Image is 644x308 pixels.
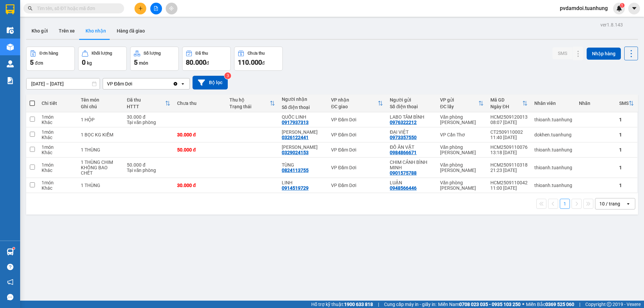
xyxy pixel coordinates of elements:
img: warehouse-icon [7,44,14,51]
div: VP Đầm Dơi [331,147,383,152]
div: 1 THÙNG CHIM [81,160,120,165]
span: phone [39,24,44,30]
span: 0 [82,58,86,66]
div: VP gửi [440,97,478,103]
input: Selected VP Đầm Dơi. [133,80,133,87]
button: plus [135,3,146,14]
div: 0329024153 [282,150,309,155]
div: 30.000 đ [127,114,170,120]
span: Hỗ trợ kỹ thuật: [311,301,373,308]
img: logo-vxr [6,4,14,14]
span: search [28,6,33,11]
div: dokhen.tuanhung [534,132,572,137]
div: VP Đầm Dơi [331,132,383,137]
button: 1 [560,199,570,209]
b: [PERSON_NAME] [39,4,95,13]
div: 0901575788 [390,170,417,176]
div: 1 [619,165,634,170]
span: | [579,301,580,308]
div: 1 [619,183,634,188]
span: notification [7,279,13,285]
div: Thu hộ [229,97,270,103]
div: 11:00 [DATE] [490,185,528,191]
span: pvdamdoi.tuanhung [554,4,613,12]
span: | [378,301,379,308]
span: đ [262,60,265,66]
span: plus [138,6,143,11]
input: Select a date range. [26,78,100,89]
span: Cung cấp máy in - giấy in: [384,301,436,308]
div: VP Cần Thơ [440,132,484,137]
svg: open [180,81,185,86]
span: 5 [134,58,138,66]
div: VP Đầm Dơi [331,117,383,122]
div: 10 / trang [599,200,620,207]
div: Khác [42,150,74,155]
div: Nhãn [579,101,612,106]
div: 08:07 [DATE] [490,120,528,125]
div: QUỐC LINH [282,114,324,120]
img: icon-new-feature [616,5,622,11]
div: CT2509110002 [490,129,528,135]
div: DIỄM TRINH [282,144,324,150]
div: Tại văn phòng [127,168,170,173]
div: VP Đầm Dơi [331,165,383,170]
div: Tên món [81,97,120,103]
div: 1 món [42,129,74,135]
li: 85 [PERSON_NAME] [3,15,128,23]
div: 50.000 đ [127,162,170,168]
strong: 0369 525 060 [545,302,574,307]
div: 0984866671 [390,150,417,155]
div: ĐẠI VIỆT [390,129,433,135]
div: 1 THÙNG [81,147,120,152]
div: 1 THÙNG [81,183,120,188]
span: 80.000 [186,58,206,66]
span: aim [169,6,174,11]
span: đ [206,60,209,66]
div: Tại văn phòng [127,120,170,125]
div: Mã GD [490,97,522,103]
div: 1 [619,117,634,122]
th: Toggle SortBy [487,95,531,112]
div: Số điện thoại [390,104,433,109]
div: 50.000 đ [177,147,223,152]
button: Bộ lọc [193,76,228,89]
div: 13:18 [DATE] [490,150,528,155]
span: 110.000 [238,58,262,66]
div: 21:23 [DATE] [490,168,528,173]
div: SMS [619,101,629,106]
img: warehouse-icon [7,248,14,255]
div: HCM2509110076 [490,144,528,150]
svg: open [626,201,631,206]
span: ⚪️ [522,303,524,306]
div: Văn phòng [PERSON_NAME] [440,180,484,191]
button: Đơn hàng5đơn [26,47,75,71]
div: Trạng thái [229,104,270,109]
div: Khối lượng [92,51,112,56]
div: 30.000 đ [177,132,223,137]
span: kg [87,60,92,66]
div: Ghi chú [81,104,120,109]
div: KHÔNG BAO CHẾT [81,165,120,176]
div: Văn phòng [PERSON_NAME] [440,162,484,173]
span: Miền Bắc [526,301,574,308]
div: Chưa thu [248,51,265,56]
th: Toggle SortBy [616,95,637,112]
div: TÙNG [282,162,324,168]
div: Ngày ĐH [490,104,522,109]
div: 1 BỌC KG KIỂM [81,132,120,137]
div: ĐC giao [331,104,378,109]
span: file-add [154,6,158,11]
div: 0917937313 [282,120,309,125]
span: Miền Nam [438,301,521,308]
div: HCM2509120013 [490,114,528,120]
div: 1 món [42,180,74,185]
div: Văn phòng [PERSON_NAME] [440,144,484,155]
div: ĐC lấy [440,104,478,109]
div: ĐỒ ĂN VẶT [390,144,433,150]
button: Đã thu80.000đ [182,47,231,71]
img: warehouse-icon [7,60,14,67]
input: Tìm tên, số ĐT hoặc mã đơn [37,5,116,12]
div: Khác [42,120,74,125]
button: aim [166,3,177,14]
